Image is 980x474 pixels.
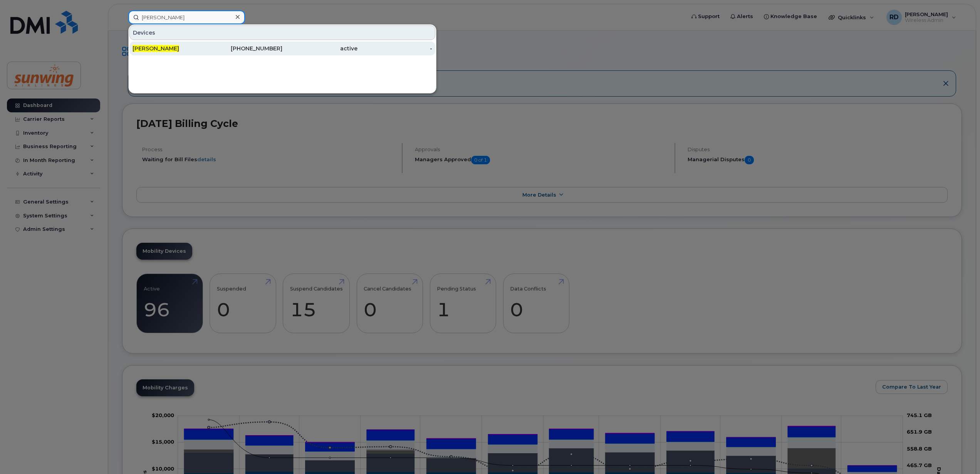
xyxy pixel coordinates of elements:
[357,45,433,52] div: -
[133,45,179,52] span: [PERSON_NAME]
[282,45,357,52] div: active
[129,25,435,40] div: Devices
[208,45,283,52] div: [PHONE_NUMBER]
[129,42,435,55] a: [PERSON_NAME][PHONE_NUMBER]active-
